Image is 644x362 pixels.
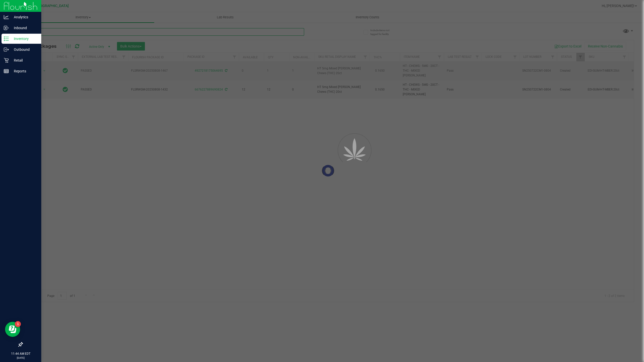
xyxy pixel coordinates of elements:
inline-svg: Outbound [4,47,9,52]
p: Reports [9,68,39,74]
iframe: Resource center unread badge [15,321,21,327]
p: Analytics [9,14,39,20]
p: 11:44 AM EDT [2,351,39,356]
p: Retail [9,57,39,63]
p: Outbound [9,47,39,53]
inline-svg: Retail [4,58,9,63]
inline-svg: Reports [4,69,9,74]
inline-svg: Inventory [4,36,9,41]
p: [DATE] [2,356,39,360]
inline-svg: Inbound [4,25,9,30]
iframe: Resource center [5,322,20,337]
p: Inbound [9,25,39,31]
inline-svg: Analytics [4,15,9,20]
p: Inventory [9,36,39,42]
